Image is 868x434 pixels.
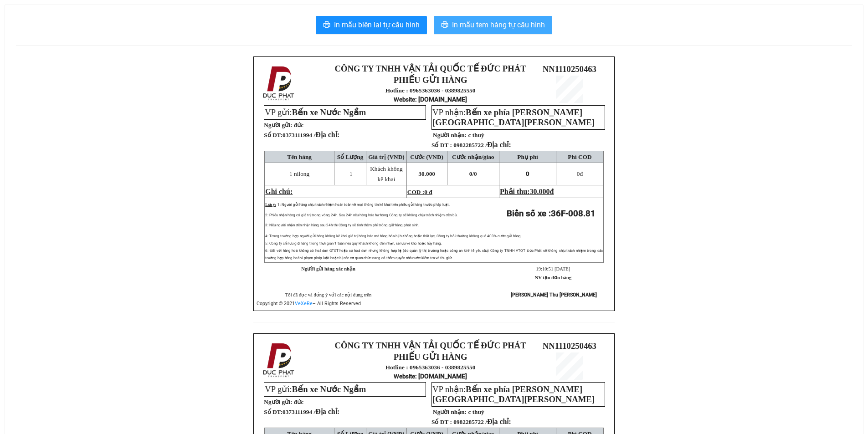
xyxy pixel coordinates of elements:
a: VeXeRe [295,301,313,306]
span: c thuỳ [468,132,484,138]
strong: : [DOMAIN_NAME] [394,96,467,103]
span: NN1110250463 [543,341,596,351]
span: 36F-008.81 [551,209,596,219]
strong: Người nhận: [433,132,467,138]
span: 5: Công ty chỉ lưu giữ hàng trong thời gian 1 tuần nếu quý khách không đến nhận, sẽ lưu về kho ho... [265,241,442,245]
span: Tên hàng [287,153,312,160]
strong: CÔNG TY TNHH VẬN TẢI QUỐC TẾ ĐỨC PHÁT [335,64,526,73]
span: Ghi chú: [265,188,293,195]
span: 0 [526,170,529,177]
span: VP nhận: [432,384,595,404]
span: Bến xe phía [PERSON_NAME][GEOGRAPHIC_DATA][PERSON_NAME] [432,107,595,127]
span: 1 [349,170,353,177]
span: 0373111994 / [282,408,339,415]
span: 1 nilong [289,170,309,177]
span: 30.000 [530,188,550,195]
span: COD : [407,189,432,195]
span: Phụ phí [517,153,538,160]
span: đ [577,170,583,177]
span: VP gửi: [265,384,366,394]
button: printerIn mẫu biên lai tự cấu hình [316,16,427,34]
strong: CÔNG TY TNHH VẬN TẢI QUỐC TẾ ĐỨC PHÁT [335,341,526,350]
span: 0 [577,170,580,177]
strong: Hotline : 0965363036 - 0389825550 [385,87,476,94]
span: Phí COD [568,153,591,160]
img: logo [260,64,298,102]
span: Bến xe Nước Ngầm [292,107,366,117]
span: c thuỳ [468,408,484,415]
span: Website [394,96,415,103]
span: In mẫu tem hàng tự cấu hình [452,19,545,31]
span: Số Lượng [337,153,364,160]
span: NN1110250463 [543,64,596,74]
span: 1: Người gửi hàng chịu trách nhiệm hoàn toàn về mọi thông tin kê khai trên phiếu gửi hàng trước p... [277,203,450,207]
span: Khách không kê khai [370,165,402,183]
button: printerIn mẫu tem hàng tự cấu hình [434,16,552,34]
span: 30.000 [418,170,435,177]
strong: Hotline : 0965363036 - 0389825550 [385,364,476,371]
span: Cước nhận/giao [452,153,494,160]
strong: NV tạo đơn hàng [535,275,571,280]
strong: : [DOMAIN_NAME] [394,373,467,380]
strong: Số ĐT: [264,132,339,138]
img: logo [260,341,298,379]
span: printer [441,21,448,30]
span: 0982285722 / [453,142,511,148]
span: 4: Trong trường hợp người gửi hàng không kê khai giá trị hàng hóa mà hàng hóa bị hư hỏng hoặc thấ... [265,234,522,238]
strong: Người nhận: [433,408,467,415]
span: đức [294,122,303,128]
strong: Số ĐT: [264,408,339,415]
span: Cước (VNĐ) [410,153,443,160]
span: 6: Đối với hàng hoá không có hoá đơn GTGT hoặc có hoá đơn nhưng không hợp lệ (do quản lý thị trườ... [265,249,603,260]
strong: Người gửi hàng xác nhận [301,266,355,271]
span: 0982285722 / [453,419,511,425]
span: 0 [474,170,477,177]
span: Giá trị (VNĐ) [368,153,405,160]
span: đ [550,188,554,195]
strong: Người gửi: [264,122,292,128]
span: 0373111994 / [282,132,339,138]
span: In mẫu biên lai tự cấu hình [334,19,420,31]
strong: PHIẾU GỬI HÀNG [394,75,467,85]
span: 0/ [469,170,477,177]
span: Tôi đã đọc và đồng ý với các nội dung trên [285,292,372,297]
span: VP gửi: [265,107,366,117]
span: Website [394,373,415,380]
span: printer [323,21,330,30]
span: 2: Phiếu nhận hàng có giá trị trong vòng 24h. Sau 24h nếu hàng hóa hư hỏng Công ty sẽ không chịu ... [265,213,457,217]
span: 3: Nếu người nhận đến nhận hàng sau 24h thì Công ty sẽ tính thêm phí trông giữ hàng phát sinh. [265,223,419,227]
span: 0 đ [424,189,432,195]
span: Copyright © 2021 – All Rights Reserved [257,301,361,306]
span: Phải thu: [500,188,554,195]
span: Địa chỉ: [487,141,511,148]
span: Lưu ý: [265,203,276,207]
span: Bến xe phía [PERSON_NAME][GEOGRAPHIC_DATA][PERSON_NAME] [432,384,595,404]
strong: PHIẾU GỬI HÀNG [394,352,467,362]
span: Địa chỉ: [487,418,511,425]
span: Bến xe Nước Ngầm [292,384,366,394]
span: 19:10:51 [DATE] [536,266,570,271]
strong: Người gửi: [264,398,292,405]
span: VP nhận: [432,107,595,127]
strong: Số ĐT : [431,142,452,148]
span: Địa chỉ: [315,131,339,138]
span: Địa chỉ: [315,408,339,415]
strong: [PERSON_NAME] Thu [PERSON_NAME] [511,292,597,298]
strong: Biển số xe : [507,209,596,219]
strong: Số ĐT : [431,419,452,425]
span: đức [294,398,303,405]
